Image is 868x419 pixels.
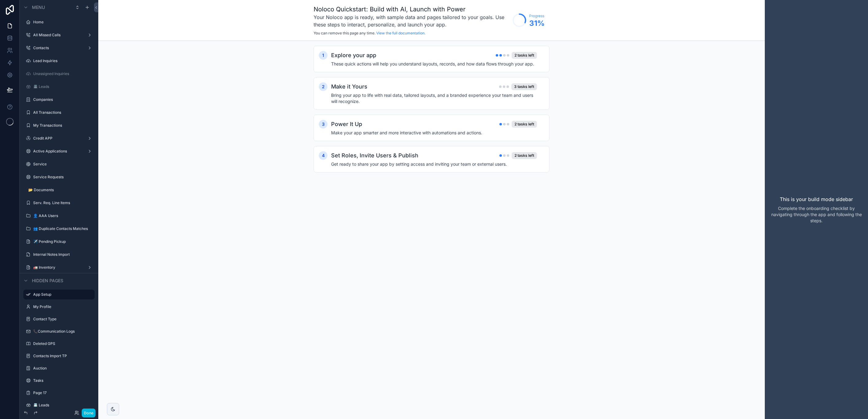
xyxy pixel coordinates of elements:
label: Contact Type [33,317,91,322]
h1: Noloco Quickstart: Build with AI, Launch with Power [314,5,510,14]
button: Done [82,409,96,417]
label: My Profile [33,304,91,309]
label: Active Applications [33,149,82,154]
label: Companies [33,97,91,102]
span: You can remove this page any time. [314,31,375,35]
p: This is your build mode sidebar [780,196,853,203]
span: Menu [32,4,45,10]
label: All Missed Calls [33,33,82,38]
label: Service [33,162,91,167]
label: Unassigned Inquiries [33,71,91,76]
span: Progress [529,14,545,18]
label: All Transactions [33,110,91,115]
label: Serv. Req. Line Items [33,200,91,205]
label: Contacts [33,45,82,50]
label: 🚛 Inventory [33,265,82,270]
span: 31 % [529,18,545,28]
label: Lead Inquiries [33,58,91,63]
label: Service Requests [33,175,91,180]
label: Credit APP [33,136,82,141]
label: 📞Communication Logs [33,329,91,334]
span: Hidden pages [32,278,63,284]
label: Internal Notes Import [33,252,91,257]
label: 👤 AAA Users [33,213,91,218]
label: 👥 Duplicate Contacts Matches [33,226,91,231]
label: App Setup [33,292,91,297]
p: Complete the onboarding checklist by navigating through the app and following the steps. [770,205,863,224]
label: Home [33,20,91,25]
label: Page 17 [33,390,91,395]
label: ✈️ Pending Pickup [33,239,91,244]
label: My Transactions [33,123,91,128]
a: View the full documentation. [376,31,425,35]
h3: Your Noloco app is ready, with sample data and pages tailored to your goals. Use these steps to i... [314,14,510,28]
label: Contacts Import TP [33,354,91,358]
label: 📂 Documents [28,188,91,192]
label: 📇 Leads [33,403,91,408]
label: Auction [33,366,91,371]
label: Tasks [33,378,91,383]
label: 📇 Leads [33,84,91,89]
label: Deleted GPS [33,341,91,346]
